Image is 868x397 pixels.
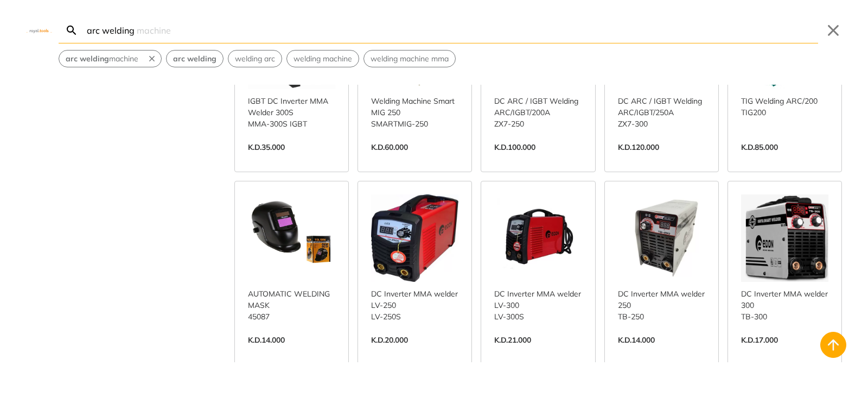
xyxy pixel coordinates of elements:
[173,54,216,64] strong: arc welding
[228,51,282,67] button: Select suggestion: welding arc
[235,53,275,65] span: welding arc
[371,53,449,65] span: welding machine mma
[166,50,224,67] div: Suggestion: arc welding
[293,53,352,65] span: welding machine
[85,17,818,43] input: Search…
[66,54,109,64] strong: arc welding
[59,51,145,67] button: Select suggestion: arc welding machine
[825,336,842,354] svg: Back to top
[363,50,456,67] div: Suggestion: welding machine mma
[147,54,157,64] svg: Remove suggestion: arc welding machine
[167,51,223,67] button: Select suggestion: arc welding
[66,53,138,65] span: machine
[820,332,846,358] button: Back to top
[287,51,359,67] button: Select suggestion: welding machine
[825,22,842,39] button: Close
[286,50,359,67] div: Suggestion: welding machine
[65,24,78,37] svg: Search
[145,51,161,67] button: Remove suggestion: arc welding machine
[364,51,455,67] button: Select suggestion: welding machine mma
[26,28,52,33] img: Close
[59,50,162,67] div: Suggestion: arc welding machine
[228,50,282,67] div: Suggestion: welding arc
